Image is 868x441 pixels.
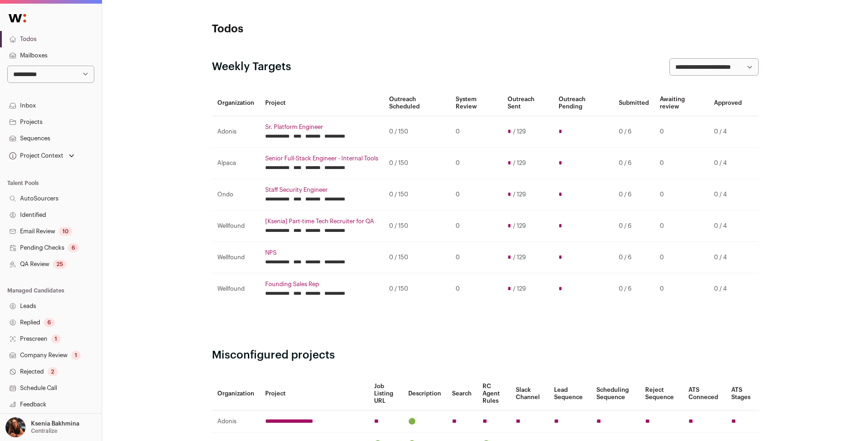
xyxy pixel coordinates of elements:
div: 10 [59,227,72,236]
td: 0 / 150 [384,148,450,179]
th: Search [447,377,477,410]
td: 0 / 4 [709,116,747,148]
div: 2 [47,367,58,376]
td: Alpaca [212,148,260,179]
th: Submitted [613,90,654,116]
th: ATS Stages [726,377,758,410]
div: Project Context [7,152,63,159]
th: Project [260,90,384,116]
td: 0 [450,273,503,305]
th: Reject Sequence [640,377,683,410]
a: Senior Full-Stack Engineer - Internal Tools [265,155,378,162]
td: Wellfound [212,273,260,305]
img: 13968079-medium_jpg [5,417,26,437]
div: 25 [53,260,67,269]
a: Staff Security Engineer [265,186,378,194]
td: 0 [450,116,503,148]
span: / 129 [513,191,526,198]
td: 0 / 150 [384,242,450,273]
td: 0 / 4 [709,148,747,179]
td: 0 [654,242,709,273]
a: NPS [265,249,378,256]
td: 0 / 4 [709,210,747,242]
th: Outreach Pending [553,90,613,116]
img: Wellfound [4,9,31,27]
td: 0 / 6 [613,273,654,305]
td: 0 / 150 [384,210,450,242]
td: 0 / 4 [709,273,747,305]
th: Job Listing URL [369,377,403,410]
td: 0 [654,116,709,148]
td: 0 / 4 [709,242,747,273]
h1: Todos [212,22,394,36]
th: ATS Conneced [683,377,726,410]
td: Wellfound [212,210,260,242]
td: 0 / 6 [613,210,654,242]
span: / 129 [513,159,526,167]
span: / 129 [513,222,526,230]
div: 1 [51,334,61,344]
span: / 129 [513,254,526,261]
th: Awaiting review [654,90,709,116]
th: RC Agent Rules [477,377,510,410]
button: Open dropdown [7,149,76,162]
td: 0 [654,273,709,305]
p: Ksenia Bakhmina [31,420,79,427]
button: Open dropdown [4,417,81,437]
td: 0 / 150 [384,273,450,305]
div: 1 [71,351,81,360]
div: 6 [68,243,79,252]
td: 0 / 6 [613,148,654,179]
td: 0 / 6 [613,242,654,273]
th: Slack Channel [510,377,549,410]
th: Outreach Scheduled [384,90,450,116]
th: System Review [450,90,503,116]
p: Centralize [31,427,57,435]
td: Ondo [212,179,260,210]
td: 0 [450,179,503,210]
h2: Weekly Targets [212,60,291,74]
h2: Misconfigured projects [212,348,759,363]
th: Approved [709,90,747,116]
div: 6 [44,318,55,327]
span: / 129 [513,128,526,135]
th: Organization [212,377,260,410]
td: 0 / 150 [384,179,450,210]
td: 0 / 6 [613,179,654,210]
td: 0 [654,210,709,242]
th: Project [260,377,369,410]
td: Adonis [212,410,260,433]
td: 0 [654,148,709,179]
th: Organization [212,90,260,116]
td: 0 / 6 [613,116,654,148]
th: Scheduling Sequence [591,377,640,410]
td: 0 / 150 [384,116,450,148]
td: 0 [450,210,503,242]
td: 0 / 4 [709,179,747,210]
td: Adonis [212,116,260,148]
a: [Ksenia] Part-time Tech Recruiter for QA [265,218,378,225]
td: 0 [450,242,503,273]
th: Description [403,377,447,410]
span: / 129 [513,285,526,292]
td: Wellfound [212,242,260,273]
a: Founding Sales Rep [265,281,378,288]
th: Lead Sequence [549,377,591,410]
th: Outreach Sent [502,90,553,116]
td: 0 [450,148,503,179]
td: 🟢 [403,410,447,433]
td: 0 [654,179,709,210]
a: Sr. Platform Engineer [265,123,378,131]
